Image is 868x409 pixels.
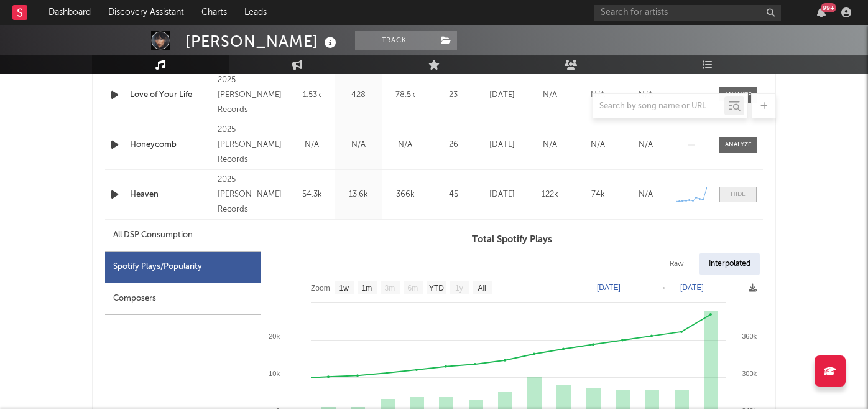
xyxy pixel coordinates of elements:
input: Search for artists [594,5,781,21]
a: Heaven [130,189,211,201]
div: 1.53k [292,89,332,101]
text: 10k [269,370,280,377]
div: 99 + [821,3,836,12]
div: N/A [292,139,332,151]
button: Track [355,31,433,50]
text: → [659,283,667,292]
h3: Total Spotify Plays [261,232,763,247]
div: 2025 [PERSON_NAME] Records [218,123,285,167]
div: 13.6k [338,189,379,201]
div: 78.5k [385,89,425,101]
text: 1y [455,284,463,293]
div: 366k [385,189,425,201]
text: 1w [339,284,349,293]
div: 122k [529,189,571,201]
div: Raw [660,253,693,275]
text: 6m [408,284,418,293]
a: Love of Your Life [130,89,211,101]
div: Interpolated [699,253,760,275]
div: All DSP Consumption [113,228,193,243]
div: N/A [338,139,379,151]
div: 23 [432,89,475,101]
div: [DATE] [481,189,523,201]
div: N/A [625,89,667,101]
text: All [478,284,486,293]
div: [DATE] [481,89,523,101]
div: [DATE] [481,139,523,151]
input: Search by song name or URL [593,101,724,111]
text: 3m [385,284,395,293]
div: N/A [577,89,619,101]
div: N/A [625,189,667,201]
div: N/A [529,89,571,101]
div: 2025 [PERSON_NAME] Records [218,172,285,217]
text: [DATE] [680,283,704,292]
div: [PERSON_NAME] [185,31,339,52]
div: 54.3k [292,189,332,201]
text: 1m [362,284,372,293]
text: 360k [742,332,757,340]
text: 300k [742,370,757,377]
text: [DATE] [597,283,621,292]
button: 99+ [817,7,826,17]
div: All DSP Consumption [105,220,261,252]
text: 20k [269,332,280,340]
text: YTD [429,284,444,293]
text: Zoom [311,284,330,293]
div: N/A [385,139,425,151]
div: Composers [105,283,261,315]
div: N/A [529,139,571,151]
div: N/A [625,139,667,151]
div: Spotify Plays/Popularity [105,252,261,283]
div: N/A [577,139,619,151]
div: 45 [432,189,475,201]
div: 74k [577,189,619,201]
div: 428 [338,89,379,101]
div: 26 [432,139,475,151]
a: Honeycomb [130,139,211,151]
